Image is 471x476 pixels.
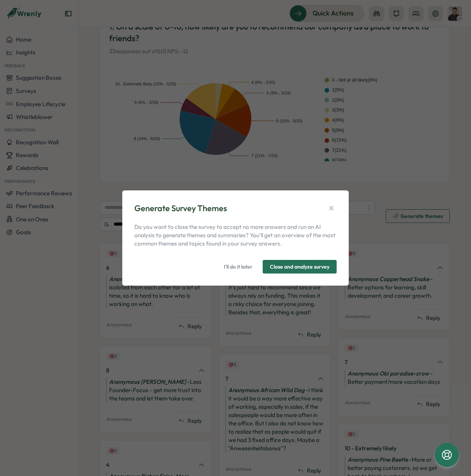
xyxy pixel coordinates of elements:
[270,260,329,273] span: Close and analyze survey
[134,202,227,214] div: Generate Survey Themes
[217,260,260,274] button: I'll do it later
[263,260,337,274] button: Close and analyze survey
[134,223,337,248] p: Do you want to close the survey to accept no more answers and run an AI analysis to generate them...
[224,260,252,273] span: I'll do it later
